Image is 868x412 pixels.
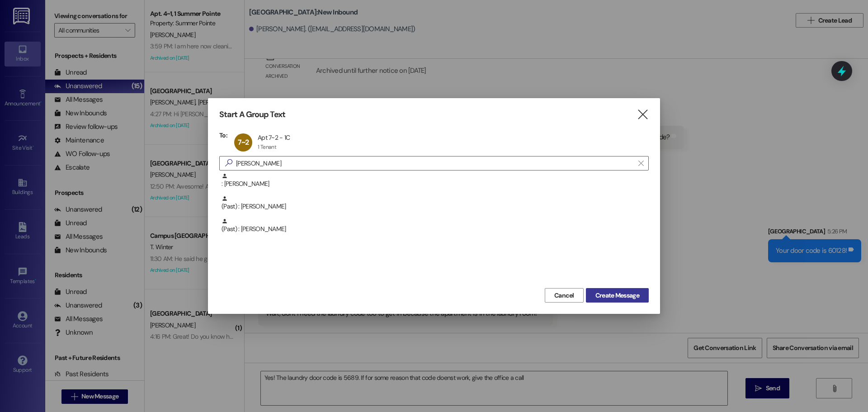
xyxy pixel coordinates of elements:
[595,291,639,300] span: Create Message
[637,110,649,119] i: 
[545,288,584,303] button: Cancel
[219,131,227,139] h3: To:
[258,143,276,151] div: 1 Tenant
[236,157,634,170] input: Search for any contact or apartment
[638,160,643,167] i: 
[238,137,249,147] span: 7~2
[219,173,649,195] div: : [PERSON_NAME]
[222,218,649,234] div: (Past) : [PERSON_NAME]
[222,173,649,189] div: : [PERSON_NAME]
[586,288,649,303] button: Create Message
[222,158,236,168] i: 
[222,195,649,211] div: (Past) : [PERSON_NAME]
[219,218,649,241] div: (Past) : [PERSON_NAME]
[634,156,648,170] button: Clear text
[219,109,285,120] h3: Start A Group Text
[258,133,290,142] div: Apt 7~2 - 1C
[554,291,574,300] span: Cancel
[219,195,649,218] div: (Past) : [PERSON_NAME]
